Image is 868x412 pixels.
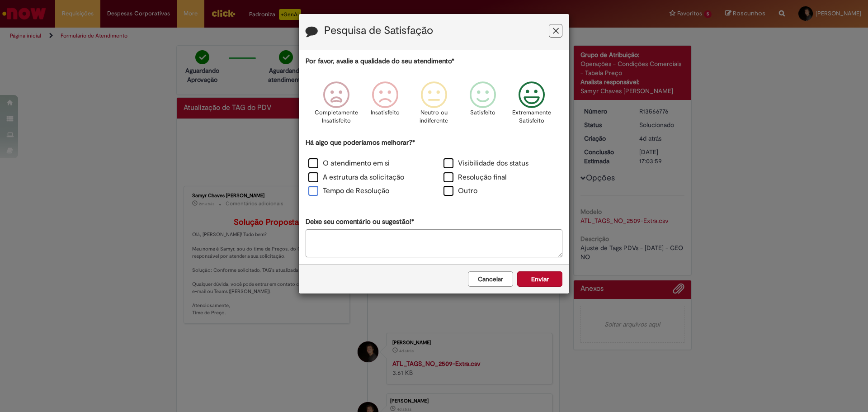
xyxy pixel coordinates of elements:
p: Insatisfeito [371,109,400,117]
div: Satisfeito [460,75,506,137]
div: Neutro ou indiferente [411,75,457,137]
div: Extremamente Satisfeito [509,75,555,137]
label: Resolução final [443,172,507,183]
div: Insatisfeito [362,75,408,137]
button: Enviar [517,271,562,287]
label: O atendimento em si [308,158,390,169]
label: Pesquisa de Satisfação [324,25,433,37]
label: Deixe seu comentário ou sugestão!* [306,217,414,227]
p: Neutro ou indiferente [418,109,450,125]
label: Visibilidade dos status [443,158,528,169]
label: Tempo de Resolução [308,186,389,196]
div: Completamente Insatisfeito [313,75,359,137]
p: Extremamente Satisfeito [512,109,551,125]
p: Completamente Insatisfeito [315,109,358,125]
label: A estrutura da solicitação [308,172,404,183]
button: Cancelar [468,271,513,287]
label: Por favor, avalie a qualidade do seu atendimento* [306,57,454,66]
div: Há algo que poderíamos melhorar?* [306,138,562,199]
label: Outro [443,186,477,196]
p: Satisfeito [470,109,495,117]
